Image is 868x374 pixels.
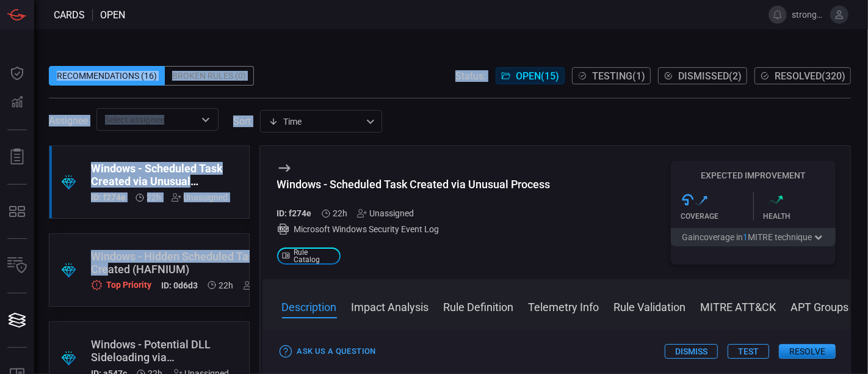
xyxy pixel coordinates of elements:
button: Cards [2,306,32,335]
div: Time [269,116,363,128]
label: sort [233,116,251,127]
span: Assignee [49,115,88,127]
span: Open ( 15 ) [516,70,559,82]
button: Ask Us a Question [277,342,379,361]
h5: Expected Improvement [671,170,836,180]
input: Select assignee [100,112,195,127]
button: Inventory [2,251,32,280]
div: Unassigned [244,280,300,290]
span: Rule Catalog [294,249,335,263]
span: Aug 24, 2025 12:29 PM [147,193,162,202]
div: Windows - Scheduled Task Created via Unusual Process [277,178,551,191]
h5: ID: 0d6d3 [161,280,198,291]
button: Test [728,344,769,359]
div: Windows - Scheduled Task Created via Unusual Process [91,162,228,188]
button: Open(15) [496,67,565,84]
span: Resolved ( 320 ) [775,70,845,82]
button: Detections [2,88,32,117]
div: Windows - Hidden Scheduled Task Created (HAFNIUM) [91,250,300,276]
div: Unassigned [172,193,228,202]
h5: ID: f274e [277,208,312,218]
div: Unassigned [357,208,414,218]
span: Dismissed ( 2 ) [678,70,742,82]
button: MITRE - Detection Posture [2,197,32,226]
button: Dismiss [665,344,718,359]
span: Testing ( 1 ) [592,70,645,82]
span: Status: [455,70,486,82]
div: Windows - Potential DLL Sideloading via LicensingDiag [91,338,230,364]
span: 1 [743,232,748,242]
button: Open [197,111,214,128]
span: Aug 24, 2025 12:29 PM [219,280,234,290]
div: Health [764,212,836,221]
button: Rule Definition [444,299,514,313]
div: Microsoft Windows Security Event Log [277,223,551,235]
button: APT Groups [791,299,849,313]
div: Broken Rules (0) [165,66,254,86]
button: Resolved(320) [754,67,851,84]
button: Gaincoverage in1MITRE technique [671,228,836,246]
button: Dismissed(2) [658,67,747,84]
button: MITRE ATT&CK [701,299,776,313]
div: Recommendations (16) [49,66,165,86]
button: Resolve [779,344,836,359]
span: Aug 24, 2025 12:29 PM [333,208,347,218]
button: Impact Analysis [352,299,429,313]
span: strongh2 [792,10,825,20]
div: Coverage [681,212,753,221]
button: Reports [2,142,32,172]
button: Dashboard [2,59,32,88]
span: Cards [54,9,85,21]
button: Description [282,299,337,313]
button: Rule Validation [614,299,686,313]
button: Telemetry Info [529,299,599,313]
span: open [100,9,125,21]
h5: ID: f274e [91,193,126,202]
button: Testing(1) [572,67,651,84]
div: Top Priority [91,279,151,291]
